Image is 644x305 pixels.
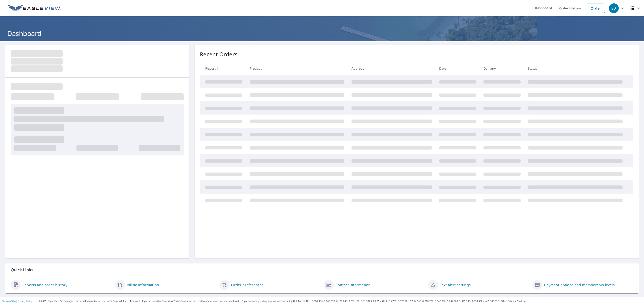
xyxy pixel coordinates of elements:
[5,29,639,38] h1: Dashboard
[2,300,16,303] a: Terms of Use
[348,62,436,75] th: Address
[587,4,605,13] a: Order
[609,3,619,13] div: ED
[436,62,480,75] th: Date
[480,62,524,75] th: Delivery
[17,300,32,303] a: Privacy Policy
[440,282,471,288] a: Text alert settings
[335,282,371,288] a: Contact information
[246,62,348,75] th: Product
[8,5,61,12] img: EV Logo
[524,62,626,75] th: Status
[39,299,642,303] p: © 2025 Eagle View Technologies, Inc. and Pictometry International Corp. All Rights Reserved. Repo...
[22,282,67,288] a: Reports and order history
[544,282,614,288] a: Payment options and membership levels
[200,62,246,75] th: Report #
[11,267,633,273] p: Quick Links
[231,282,263,288] a: Order preferences
[200,50,237,58] p: Recent Orders
[2,300,32,303] p: |
[127,282,159,288] a: Billing information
